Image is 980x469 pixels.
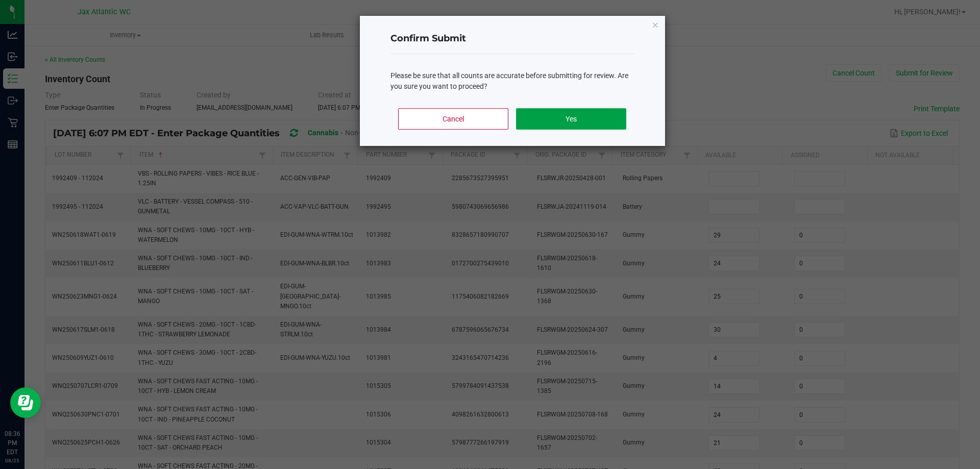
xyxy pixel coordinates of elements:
button: Yes [516,108,626,130]
h4: Confirm Submit [390,32,634,45]
div: Please be sure that all counts are accurate before submitting for review. Are you sure you want t... [390,70,634,92]
button: Close [652,18,659,31]
button: Cancel [398,108,508,130]
iframe: Resource center [10,387,41,418]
